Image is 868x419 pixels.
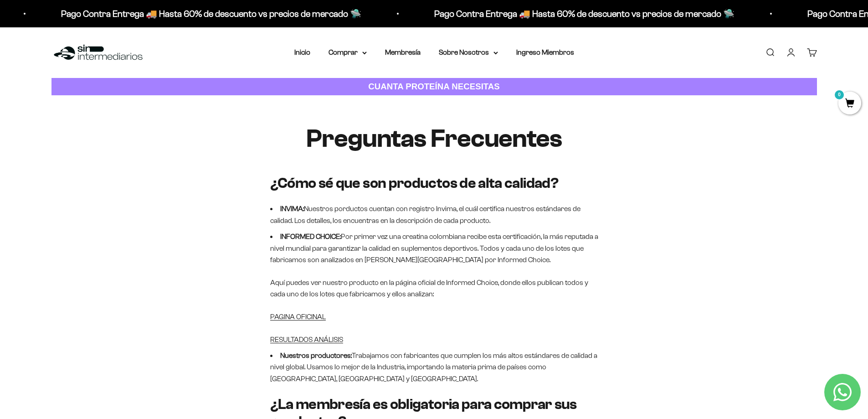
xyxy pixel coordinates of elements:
[270,203,598,226] li: Nuestros porductos cuentan con registro Invima, el cuál certifica nuestros estándares de calidad....
[270,277,598,300] p: Aquí puedes ver nuestro producto en la página oficial de Informed Choice, donde ellos publican to...
[838,99,861,109] a: 0
[516,48,574,56] a: Ingreso Miembros
[368,82,500,91] strong: CUANTA PROTEÍNA NECESITAS
[270,175,598,192] h3: ¿Cómo sé que son productos de alta calidad?
[439,47,498,58] summary: Sobre Nosotros
[270,124,598,153] h1: Preguntas Frecuentes
[51,78,817,96] a: CUANTA PROTEÍNA NECESITAS
[280,352,352,359] strong: Nuestros productores:
[270,313,326,321] a: PAGINA OFICINAL
[270,350,598,385] li: Trabajamos con fabricantes que cumplen los más altos estándares de calidad a nivel global. Usamos...
[280,205,304,212] strong: INVIMA:
[329,47,367,58] summary: Comprar
[280,233,341,240] strong: INFORMED CHOICE:
[270,231,598,345] li: Por primer vez una creatina colombiana recibe esta certificación, la más reputada a nivel mundial...
[385,48,421,56] a: Membresía
[270,336,343,343] a: RESULTADOS ANÁLISIS
[294,48,310,56] a: Inicio
[56,6,356,21] p: Pago Contra Entrega 🚚 Hasta 60% de descuento vs precios de mercado 🛸
[834,89,845,100] mark: 0
[429,6,729,21] p: Pago Contra Entrega 🚚 Hasta 60% de descuento vs precios de mercado 🛸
